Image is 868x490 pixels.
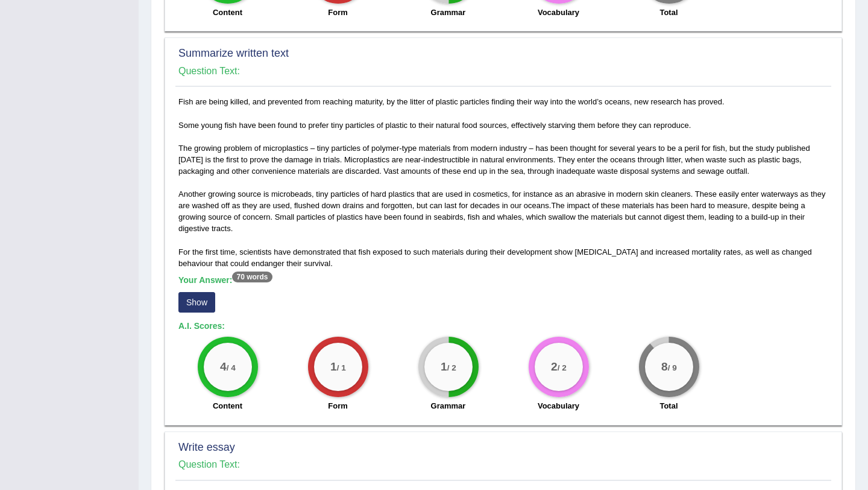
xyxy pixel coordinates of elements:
h2: Write essay [178,442,828,454]
big: 8 [661,360,668,374]
small: / 1 [336,364,345,373]
h4: Question Text: [178,459,828,470]
label: Grammar [431,7,466,18]
label: Total [659,400,678,412]
small: / 2 [557,364,566,373]
label: Form [328,400,348,412]
button: Show [178,292,215,313]
div: Fish are being killed, and prevented from reaching maturity, by the litter of plastic particles f... [175,96,831,418]
label: Vocabulary [538,7,579,18]
sup: 70 words [232,272,272,282]
label: Content [213,400,242,412]
label: Vocabulary [538,400,579,412]
big: 1 [330,360,337,374]
small: / 4 [226,364,235,373]
big: 1 [441,360,447,374]
label: Total [659,7,678,18]
h4: Question Text: [178,66,828,77]
label: Form [328,7,348,18]
b: Your Answer: [178,275,272,285]
small: / 2 [447,364,456,373]
big: 2 [551,360,558,374]
label: Content [213,7,242,18]
label: Grammar [431,400,466,412]
b: A.I. Scores: [178,321,225,331]
big: 4 [220,360,227,374]
h2: Summarize written text [178,48,828,60]
small: / 9 [667,364,676,373]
